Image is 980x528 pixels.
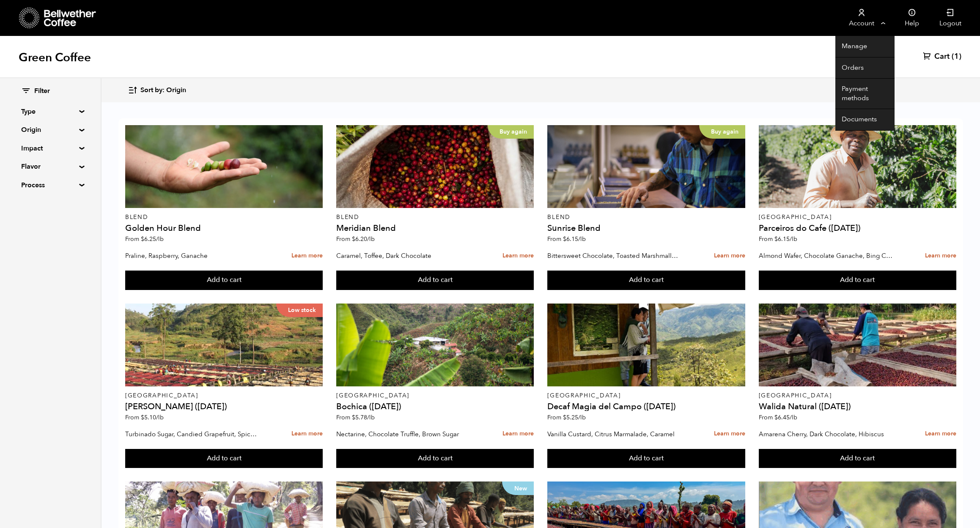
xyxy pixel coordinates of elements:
[128,80,186,100] button: Sort by: Origin
[125,393,323,399] p: [GEOGRAPHIC_DATA]
[774,235,797,243] bdi: 6.15
[125,271,323,290] button: Add to cart
[125,428,260,440] p: Turbinado Sugar, Candied Grapefruit, Spiced Plum
[336,413,375,421] span: From
[352,235,375,243] bdi: 6.20
[952,52,961,62] span: (1)
[336,214,534,220] p: Blend
[156,413,164,421] span: /lb
[352,413,355,421] span: $
[352,235,355,243] span: $
[774,413,778,421] span: $
[141,235,144,243] span: $
[774,413,797,421] bdi: 6.45
[835,79,895,109] a: Payment methods
[714,247,745,265] a: Learn more
[125,304,323,386] a: Low stock
[156,235,164,243] span: /lb
[547,428,682,440] p: Vanilla Custard, Citrus Marmalade, Caramel
[547,224,745,233] h4: Sunrise Blend
[291,425,323,443] a: Learn more
[714,425,745,443] a: Learn more
[563,413,586,421] bdi: 5.25
[835,57,895,79] a: Orders
[140,86,186,95] span: Sort by: Origin
[21,107,80,117] summary: Type
[21,143,80,153] summary: Impact
[125,249,260,262] p: Praline, Raspberry, Ganache
[141,235,164,243] bdi: 6.25
[34,87,50,96] span: Filter
[759,249,893,262] p: Almond Wafer, Chocolate Ganache, Bing Cherry
[547,249,682,262] p: Bittersweet Chocolate, Toasted Marshmallow, Candied Orange, Praline
[759,413,797,421] span: From
[367,235,375,243] span: /lb
[336,235,375,243] span: From
[336,224,534,233] h4: Meridian Blend
[563,235,566,243] span: $
[923,52,961,62] a: Cart (1)
[759,235,797,243] span: From
[835,109,895,131] a: Documents
[21,125,80,135] summary: Origin
[141,413,144,421] span: $
[125,224,323,233] h4: Golden Hour Blend
[774,235,778,243] span: $
[934,52,950,62] span: Cart
[790,413,797,421] span: /lb
[125,413,164,421] span: From
[21,161,80,172] summary: Flavor
[759,214,956,220] p: [GEOGRAPHIC_DATA]
[336,249,471,262] p: Caramel, Toffee, Dark Chocolate
[547,413,586,421] span: From
[336,393,534,399] p: [GEOGRAPHIC_DATA]
[547,271,745,290] button: Add to cart
[547,235,586,243] span: From
[502,481,534,495] p: New
[547,402,745,411] h4: Decaf Magia del Campo ([DATE])
[925,247,956,265] a: Learn more
[547,449,745,468] button: Add to cart
[336,402,534,411] h4: Bochica ([DATE])
[759,271,956,290] button: Add to cart
[141,413,164,421] bdi: 5.10
[367,413,375,421] span: /lb
[547,214,745,220] p: Blend
[336,428,471,440] p: Nectarine, Chocolate Truffle, Brown Sugar
[19,50,91,65] h1: Green Coffee
[21,180,80,190] summary: Process
[125,235,164,243] span: From
[125,214,323,220] p: Blend
[699,125,745,139] p: Buy again
[578,235,586,243] span: /lb
[563,413,566,421] span: $
[790,235,797,243] span: /lb
[835,36,895,57] a: Manage
[759,224,956,233] h4: Parceiros do Cafe ([DATE])
[336,271,534,290] button: Add to cart
[291,247,323,265] a: Learn more
[759,393,956,399] p: [GEOGRAPHIC_DATA]
[759,402,956,411] h4: Walida Natural ([DATE])
[759,428,893,440] p: Amarena Cherry, Dark Chocolate, Hibiscus
[276,304,323,317] p: Low stock
[502,425,534,443] a: Learn more
[352,413,375,421] bdi: 5.78
[336,125,534,208] a: Buy again
[336,449,534,468] button: Add to cart
[547,393,745,399] p: [GEOGRAPHIC_DATA]
[502,247,534,265] a: Learn more
[547,125,745,208] a: Buy again
[759,449,956,468] button: Add to cart
[578,413,586,421] span: /lb
[125,449,323,468] button: Add to cart
[925,425,956,443] a: Learn more
[488,125,534,139] p: Buy again
[125,402,323,411] h4: [PERSON_NAME] ([DATE])
[563,235,586,243] bdi: 6.15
